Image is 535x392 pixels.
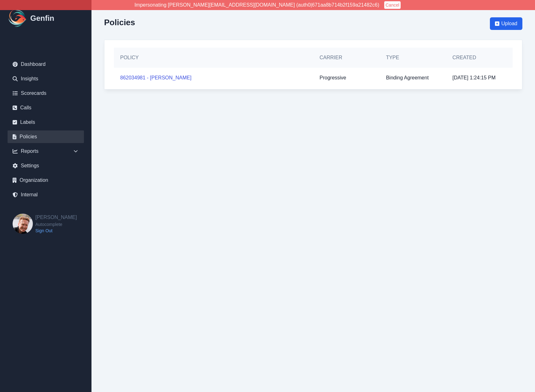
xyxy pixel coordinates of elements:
img: Logo [8,8,28,28]
a: 862034981 - [PERSON_NAME] [120,74,191,82]
a: Settings [8,159,84,172]
h2: Policies [104,18,135,27]
h5: Created [452,54,506,61]
a: Dashboard [8,58,84,71]
div: Reports [8,145,84,158]
h5: Policy [120,54,307,61]
button: Upload [490,17,522,30]
h5: Carrier [320,54,373,61]
h2: [PERSON_NAME] [35,214,77,221]
a: Scorecards [8,87,84,100]
p: Binding Agreement [386,74,429,82]
button: Cancel [384,1,401,9]
a: Internal [8,188,84,201]
a: Sign Out [35,228,77,234]
span: Upload [501,20,517,27]
a: Calls [8,101,84,114]
a: Insights [8,72,84,85]
h5: Type [386,54,440,61]
h1: Genfin [30,13,54,23]
p: [DATE] 1:24:15 PM [452,74,496,82]
p: Progressive [320,74,346,82]
a: Policies [8,130,84,143]
a: Labels [8,116,84,129]
a: Organization [8,174,84,187]
span: Autocomplete [35,221,77,228]
img: Brian Dunagan [13,214,33,234]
